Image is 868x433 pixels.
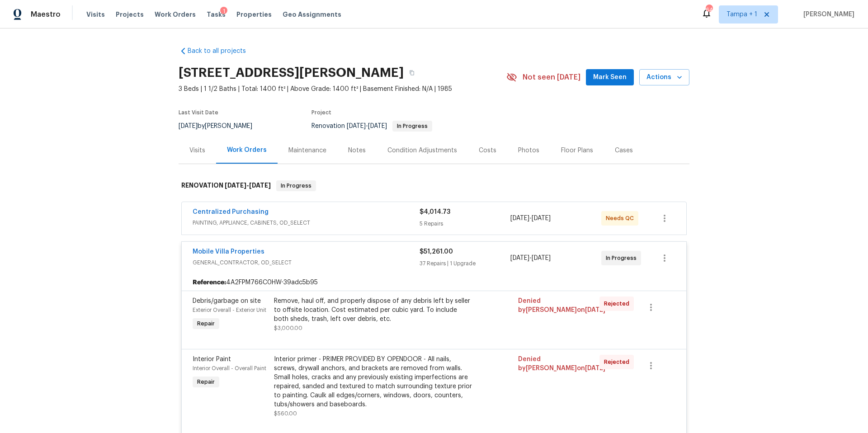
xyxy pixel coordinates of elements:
[274,297,472,324] div: Remove, haul off, and properly dispose of any debris left by seller to offsite location. Cost est...
[604,358,633,367] span: Rejected
[510,254,551,263] span: -
[220,7,227,16] div: 1
[155,10,196,19] span: Work Orders
[404,65,420,81] button: Copy Address
[193,218,420,227] span: PAINTING, APPLIANCE, CABINETS, OD_SELECT
[86,10,105,19] span: Visits
[116,10,144,19] span: Projects
[181,180,271,191] h6: RENOVATION
[420,209,450,215] span: $4,014.73
[182,274,686,291] div: 4A2FPM766C0HW-39adc5b95
[639,69,689,86] button: Actions
[179,121,263,132] div: by [PERSON_NAME]
[393,123,431,129] span: In Progress
[31,10,61,19] span: Maestro
[420,249,453,255] span: $51,261.00
[311,110,331,115] span: Project
[347,123,366,129] span: [DATE]
[288,146,326,155] div: Maintenance
[368,123,387,129] span: [DATE]
[510,214,551,223] span: -
[225,182,271,188] span: -
[606,214,637,223] span: Needs QC
[189,146,205,155] div: Visits
[193,258,420,267] span: GENERAL_CONTRACTOR, OD_SELECT
[193,319,218,328] span: Repair
[179,47,265,56] a: Back to all projects
[561,146,593,155] div: Floor Plans
[387,146,457,155] div: Condition Adjustments
[646,72,682,83] span: Actions
[236,10,272,19] span: Properties
[193,356,231,362] span: Interior Paint
[179,171,689,200] div: RENOVATION [DATE]-[DATE]In Progress
[532,255,551,261] span: [DATE]
[420,219,510,228] div: 5 Repairs
[518,356,605,372] span: Denied by [PERSON_NAME] on
[604,299,633,308] span: Rejected
[193,249,264,255] a: Mobile Villa Properties
[274,325,302,331] span: $3,000.00
[274,411,297,416] span: $560.00
[274,355,472,409] div: Interior primer - PRIMER PROVIDED BY OPENDOOR - All nails, screws, drywall anchors, and brackets ...
[800,10,854,19] span: [PERSON_NAME]
[311,123,432,129] span: Renovation
[348,146,366,155] div: Notes
[347,123,387,129] span: -
[179,85,506,94] span: 3 Beds | 1 1/2 Baths | Total: 1400 ft² | Above Grade: 1400 ft² | Basement Finished: N/A | 1985
[510,255,529,261] span: [DATE]
[726,10,757,19] span: Tampa + 1
[585,307,605,313] span: [DATE]
[510,215,529,221] span: [DATE]
[283,10,341,19] span: Geo Assignments
[227,146,267,155] div: Work Orders
[479,146,496,155] div: Costs
[179,123,198,129] span: [DATE]
[615,146,633,155] div: Cases
[586,69,634,86] button: Mark Seen
[193,377,218,386] span: Repair
[420,259,510,268] div: 37 Repairs | 1 Upgrade
[523,73,580,82] span: Not seen [DATE]
[193,298,261,304] span: Debris/garbage on site
[518,298,605,313] span: Denied by [PERSON_NAME] on
[518,146,539,155] div: Photos
[225,182,246,188] span: [DATE]
[585,365,605,372] span: [DATE]
[193,307,266,313] span: Exterior Overall - Exterior Unit
[193,366,266,371] span: Interior Overall - Overall Paint
[207,11,226,18] span: Tasks
[179,110,218,115] span: Last Visit Date
[249,182,271,188] span: [DATE]
[593,72,627,83] span: Mark Seen
[193,278,226,287] b: Reference:
[193,209,269,215] a: Centralized Purchasing
[606,254,640,263] span: In Progress
[532,215,551,221] span: [DATE]
[277,181,315,190] span: In Progress
[179,68,404,77] h2: [STREET_ADDRESS][PERSON_NAME]
[706,5,712,14] div: 64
